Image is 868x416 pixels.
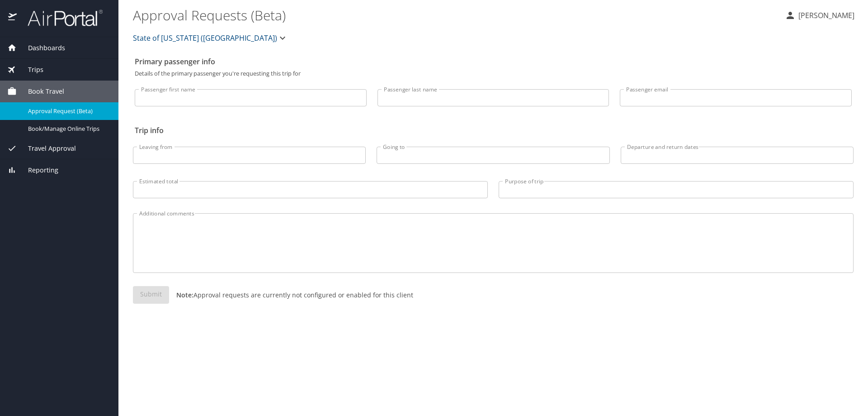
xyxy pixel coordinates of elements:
[169,290,413,300] p: Approval requests are currently not configured or enabled for this client
[129,29,292,47] button: State of [US_STATE] ([GEOGRAPHIC_DATA])
[781,7,858,24] button: [PERSON_NAME]
[133,32,277,44] span: State of [US_STATE] ([GEOGRAPHIC_DATA])
[796,10,854,21] p: [PERSON_NAME]
[17,65,43,75] span: Trips
[17,143,76,153] span: Travel Approval
[135,54,852,69] h2: Primary passenger info
[135,71,852,77] p: Details of the primary passenger you're requesting this trip for
[8,9,18,27] img: icon-airportal.png
[17,43,65,53] span: Dashboards
[28,107,108,115] span: Approval Request (Beta)
[17,165,58,175] span: Reporting
[135,123,852,138] h2: Trip info
[18,9,103,27] img: airportal-logo.png
[176,291,193,299] strong: Note:
[17,86,64,96] span: Book Travel
[28,124,108,133] span: Book/Manage Online Trips
[133,1,778,29] h1: Approval Requests (Beta)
